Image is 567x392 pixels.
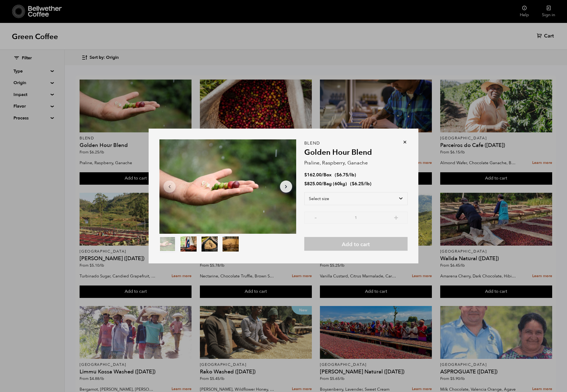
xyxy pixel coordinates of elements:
button: Add to cart [304,237,408,251]
span: $ [304,172,307,178]
bdi: 6.25 [352,181,364,187]
p: Praline, Raspberry, Ganache [304,159,408,167]
span: /lb [364,181,370,187]
span: Box [323,172,332,178]
span: / [322,181,323,187]
bdi: 825.00 [304,181,322,187]
span: ( ) [335,172,356,178]
bdi: 6.75 [336,172,348,178]
span: ( ) [350,181,371,187]
bdi: 162.00 [304,172,322,178]
span: /lb [348,172,354,178]
span: $ [336,172,339,178]
span: $ [304,181,307,187]
span: $ [352,181,354,187]
h2: Golden Hour Blend [304,148,408,157]
button: + [393,214,399,220]
button: - [312,214,319,220]
span: / [322,172,323,178]
span: Bag (60kg) [323,181,347,187]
